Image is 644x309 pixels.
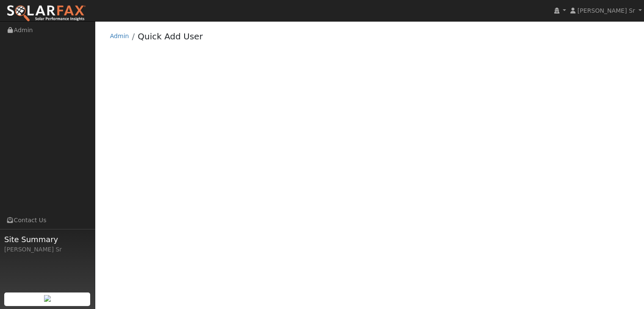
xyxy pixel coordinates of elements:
span: [PERSON_NAME] Sr [578,7,635,14]
span: Site Summary [4,234,91,245]
img: SolarFax [6,5,86,22]
div: [PERSON_NAME] Sr [4,245,91,254]
a: Admin [110,33,129,39]
a: Quick Add User [138,31,203,41]
img: retrieve [44,295,51,302]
